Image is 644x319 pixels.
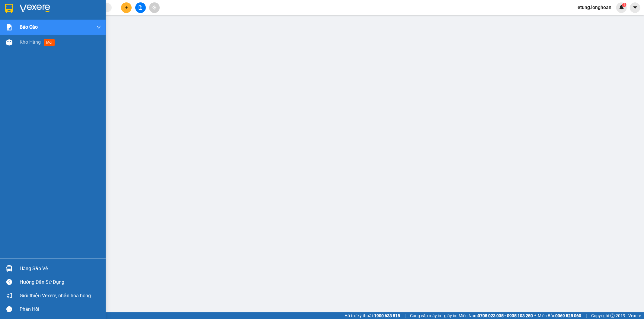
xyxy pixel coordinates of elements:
span: aim [152,5,156,10]
span: Cung cấp máy in - giấy in: [410,312,457,319]
img: warehouse-icon [6,265,12,272]
span: plus [124,5,129,10]
span: 1 [623,3,625,7]
span: file-add [138,5,143,10]
div: Hướng dẫn sử dụng [20,278,101,287]
strong: 0369 525 060 [555,313,581,318]
span: Giới thiệu Vexere, nhận hoa hồng [20,292,91,299]
span: question-circle [6,279,12,285]
span: | [586,312,587,319]
sup: 1 [622,3,626,7]
span: copyright [610,314,615,318]
span: | [405,312,405,319]
span: Hỗ trợ kỹ thuật: [344,312,400,319]
img: icon-new-feature [619,5,624,10]
span: Miền Bắc [538,312,581,319]
img: warehouse-icon [6,39,12,46]
div: Hàng sắp về [20,264,101,273]
button: aim [149,2,160,13]
span: Miền Nam [459,312,533,319]
span: caret-down [633,5,638,10]
div: Phản hồi [20,305,101,314]
img: solution-icon [6,24,12,30]
strong: 0708 023 035 - 0935 103 250 [478,313,533,318]
span: letung.longhoan [572,4,616,11]
span: ⚪️ [534,314,536,317]
span: Kho hàng [20,39,41,45]
span: message [6,306,12,312]
span: Báo cáo [20,23,38,31]
span: notification [6,293,12,298]
img: logo-vxr [5,4,13,13]
span: mới [44,39,55,46]
strong: 1900 633 818 [374,313,400,318]
button: caret-down [630,2,640,13]
span: down [96,25,101,30]
button: plus [121,2,132,13]
button: file-add [135,2,146,13]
